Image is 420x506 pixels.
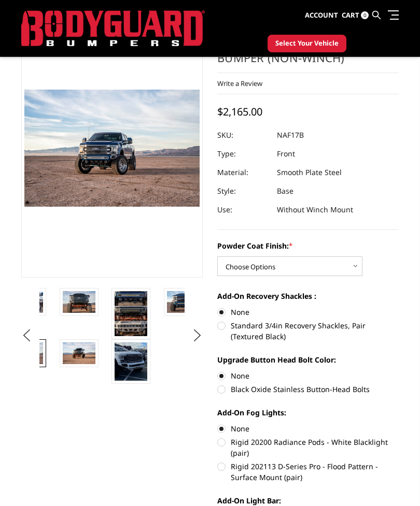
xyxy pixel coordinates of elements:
[167,291,200,313] img: 2017-2022 Ford F250-350 - Freedom Series - Base Front Bumper (non-winch)
[277,200,353,219] dd: Without Winch Mount
[19,328,34,343] button: Previous
[190,328,205,343] button: Next
[275,38,339,49] span: Select Your Vehicle
[217,307,399,317] label: None
[217,423,399,434] label: None
[305,2,338,30] a: Account
[217,163,269,182] dt: Material:
[115,342,147,381] img: 2017-2022 Ford F250-350 - Freedom Series - Base Front Bumper (non-winch)
[342,10,359,20] span: Cart
[305,10,338,20] span: Account
[21,19,203,278] a: 2017-2022 Ford F250-350 - Freedom Series - Base Front Bumper (non-winch)
[342,2,369,30] a: Cart 0
[277,163,342,182] dd: Smooth Plate Steel
[21,10,205,47] img: BODYGUARD BUMPERS
[217,320,399,342] label: Standard 3/4in Recovery Shackles, Pair (Textured Black)
[217,437,399,458] label: Rigid 20200 Radiance Pods - White Blacklight (pair)
[277,182,293,200] dd: Base
[217,370,399,381] label: None
[217,200,269,219] dt: Use:
[268,35,346,52] button: Select Your Vehicle
[217,384,399,395] label: Black Oxide Stainless Button-Head Bolts
[217,240,399,251] label: Powder Coat Finish:
[277,126,304,144] dd: NAF17B
[63,342,95,364] img: 2017-2022 Ford F250-350 - Freedom Series - Base Front Bumper (non-winch)
[217,105,262,119] span: $2,165.00
[217,461,399,483] label: Rigid 202113 D-Series Pro - Flood Pattern - Surface Mount (pair)
[63,291,95,313] img: 2017-2022 Ford F250-350 - Freedom Series - Base Front Bumper (non-winch)
[217,79,262,88] a: Write a Review
[217,354,399,365] label: Upgrade Button Head Bolt Color:
[217,126,269,144] dt: SKU:
[217,182,269,200] dt: Style:
[217,407,399,418] label: Add-On Fog Lights:
[361,11,369,19] span: 0
[217,495,399,506] label: Add-On Light Bar:
[115,291,147,336] img: Multiple lighting options
[277,144,295,163] dd: Front
[217,144,269,163] dt: Type:
[217,291,399,301] label: Add-On Recovery Shackles :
